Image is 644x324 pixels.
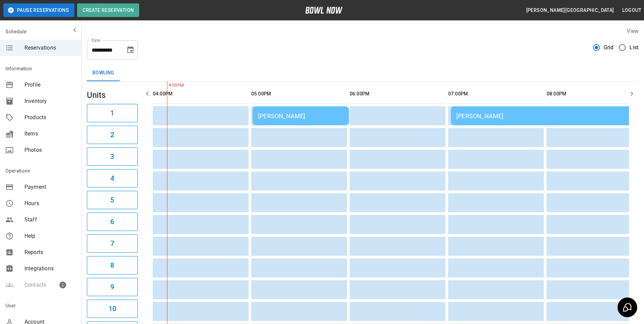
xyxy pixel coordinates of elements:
[110,260,114,271] h6: 8
[109,303,116,314] h6: 10
[620,4,644,17] button: Logout
[24,248,76,256] span: Reports
[523,4,617,17] button: [PERSON_NAME][GEOGRAPHIC_DATA]
[110,282,114,292] h6: 9
[24,113,76,122] span: Products
[87,213,138,231] button: 6
[24,44,76,52] span: Reservations
[24,130,76,138] span: Items
[87,278,138,296] button: 9
[24,199,76,208] span: Hours
[110,195,114,205] h6: 5
[110,151,114,162] h6: 3
[24,146,76,154] span: Photos
[87,234,138,253] button: 7
[629,43,639,52] span: List
[87,191,138,209] button: 5
[110,129,114,140] h6: 2
[456,112,641,120] div: [PERSON_NAME]
[87,65,639,81] div: inventory tabs
[110,216,114,227] h6: 6
[87,169,138,187] button: 4
[87,300,138,318] button: 10
[24,81,76,89] span: Profile
[24,232,76,240] span: Help
[124,43,137,57] button: Choose date, selected date is Aug 22, 2025
[87,147,138,166] button: 3
[24,216,76,224] span: Staff
[3,3,74,17] button: Pause Reservations
[153,84,249,104] th: 04:00PM
[350,84,445,104] th: 06:00PM
[251,84,347,104] th: 05:00PM
[87,104,138,122] button: 1
[604,43,614,52] span: Grid
[77,3,139,17] button: Create Reservation
[87,65,120,81] button: Bowling
[24,183,76,191] span: Payment
[87,90,138,101] h5: Units
[87,126,138,144] button: 2
[110,238,114,249] h6: 7
[24,97,76,105] span: Inventory
[627,28,639,34] label: View
[24,265,76,273] span: Integrations
[305,7,343,14] img: logo
[110,173,114,184] h6: 4
[258,112,344,120] div: [PERSON_NAME]
[110,108,114,119] h6: 1
[167,82,169,89] span: 4:09PM
[87,256,138,274] button: 8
